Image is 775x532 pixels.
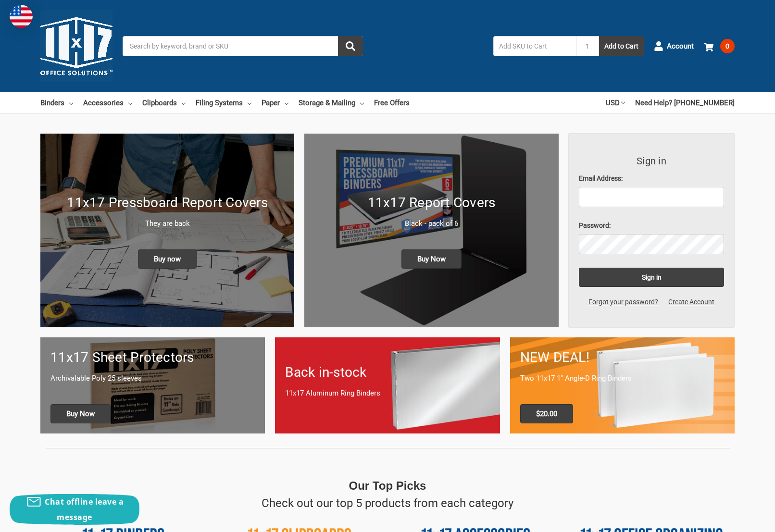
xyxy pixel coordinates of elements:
[299,92,364,113] a: Storage & Mailing
[579,154,725,168] h3: Sign in
[520,373,725,384] p: Two 11x17 1" Angle-D Ring Binders
[510,337,735,433] a: 11x17 Binder 2-pack only $20.00 NEW DEAL! Two 11x17 1" Angle-D Ring Binders $20.00
[583,297,663,307] a: Forgot your password?
[40,134,294,327] img: New 11x17 Pressboard Binders
[10,5,33,28] img: duty and tax information for United States
[720,39,735,53] span: 0
[50,404,111,423] span: Buy Now
[520,347,725,368] h1: NEW DEAL!
[123,36,363,56] input: Search by keyword, brand or SKU
[579,173,725,184] label: Email Address:
[663,297,720,307] a: Create Account
[40,92,73,113] a: Binders
[704,34,735,59] a: 0
[667,41,694,52] span: Account
[262,92,288,113] a: Paper
[50,218,284,229] p: They are back
[275,337,500,433] a: Back in-stock 11x17 Aluminum Ring Binders
[314,193,548,213] h1: 11x17 Report Covers
[262,495,513,512] p: Check out our top 5 products from each category
[579,268,725,287] input: Sign in
[493,36,576,56] input: Add SKU to Cart
[285,362,489,383] h1: Back in-stock
[142,92,186,113] a: Clipboards
[635,92,735,113] a: Need Help? [PHONE_NUMBER]
[314,218,548,229] p: Black - pack of 6
[606,92,625,113] a: USD
[349,477,426,495] p: Our Top Picks
[45,496,124,522] span: Chat offline leave a message
[83,92,132,113] a: Accessories
[520,404,573,423] span: $20.00
[579,221,725,231] label: Password:
[304,134,558,327] img: 11x17 Report Covers
[599,36,644,56] button: Add to Cart
[285,388,489,399] p: 11x17 Aluminum Ring Binders
[654,34,694,59] a: Account
[50,193,284,213] h1: 11x17 Pressboard Report Covers
[40,10,112,82] img: 11x17.com
[138,249,197,269] span: Buy now
[40,337,265,433] a: 11x17 sheet protectors 11x17 Sheet Protectors Archivalable Poly 25 sleeves Buy Now
[374,92,410,113] a: Free Offers
[10,494,139,525] button: Chat offline leave a message
[50,373,255,384] p: Archivalable Poly 25 sleeves
[401,249,462,269] span: Buy Now
[304,134,558,327] a: 11x17 Report Covers 11x17 Report Covers Black - pack of 6 Buy Now
[196,92,251,113] a: Filing Systems
[40,134,294,327] a: New 11x17 Pressboard Binders 11x17 Pressboard Report Covers They are back Buy now
[50,347,255,368] h1: 11x17 Sheet Protectors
